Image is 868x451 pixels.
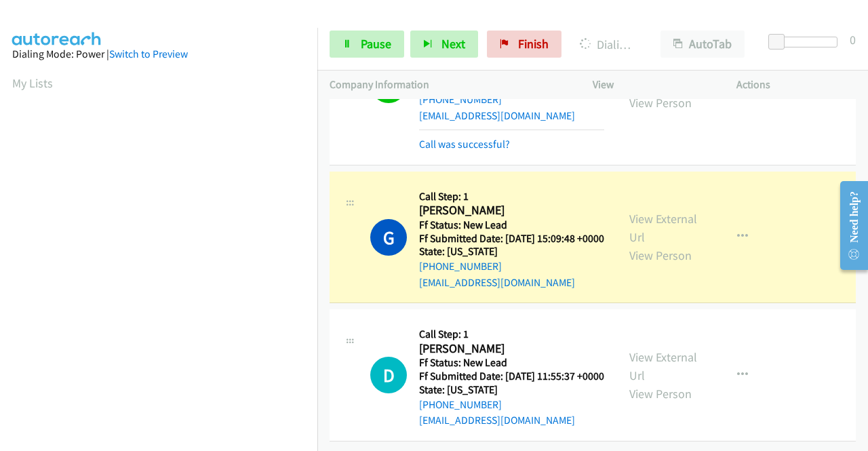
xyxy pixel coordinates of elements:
[629,211,697,245] a: View External Url
[419,356,604,370] h5: Ff Status: New Lead
[419,328,604,341] h5: Call Step: 1
[775,37,837,47] div: Delay between calls (in seconds)
[629,349,697,383] a: View External Url
[419,232,604,246] h5: Ff Submitted Date: [DATE] 15:09:48 +0000
[829,172,868,279] iframe: Resource Center
[419,414,575,427] a: [EMAIL_ADDRESS][DOMAIN_NAME]
[370,219,407,256] h1: G
[593,77,712,93] p: View
[850,31,856,49] div: 0
[629,386,692,401] a: View Person
[12,75,53,91] a: My Lists
[580,35,636,54] p: Dialing [PERSON_NAME]
[419,203,604,218] h2: [PERSON_NAME]
[419,138,510,151] a: Call was successful?
[370,357,407,393] h1: D
[109,47,188,60] a: Switch to Preview
[660,31,745,58] button: AutoTab
[419,370,604,383] h5: Ff Submitted Date: [DATE] 11:55:37 +0000
[419,276,575,289] a: [EMAIL_ADDRESS][DOMAIN_NAME]
[487,31,561,58] a: Finish
[419,218,604,232] h5: Ff Status: New Lead
[629,248,692,263] a: View Person
[441,36,465,52] span: Next
[419,245,604,258] h5: State: [US_STATE]
[419,383,604,397] h5: State: [US_STATE]
[518,36,549,52] span: Finish
[410,31,478,58] button: Next
[419,260,502,273] a: [PHONE_NUMBER]
[370,357,407,393] div: The call is yet to be attempted
[12,46,305,62] div: Dialing Mode: Power |
[419,398,502,411] a: [PHONE_NUMBER]
[419,190,604,203] h5: Call Step: 1
[736,77,856,93] p: Actions
[419,93,502,106] a: [PHONE_NUMBER]
[330,77,568,93] p: Company Information
[330,31,404,58] a: Pause
[419,341,604,357] h2: [PERSON_NAME]
[361,36,391,52] span: Pause
[629,95,692,111] a: View Person
[419,109,575,122] a: [EMAIL_ADDRESS][DOMAIN_NAME]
